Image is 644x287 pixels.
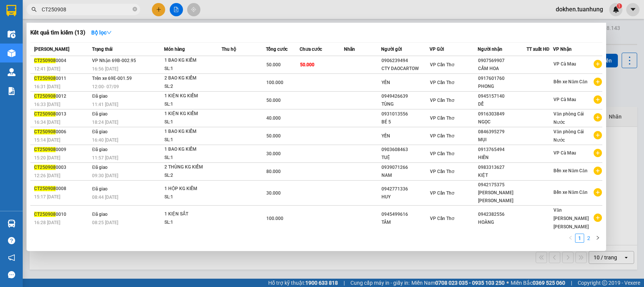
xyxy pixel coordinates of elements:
div: 0917601760 [478,75,526,83]
span: 12:00 - 07/09 [92,84,119,89]
span: plus-circle [594,214,602,222]
span: Đã giao [92,94,108,99]
span: 16:28 [DATE] [34,220,60,225]
span: 50.000 [266,133,281,139]
div: 0903608463 [381,146,429,154]
span: 18:24 [DATE] [92,120,118,125]
span: Đã giao [92,212,108,217]
span: [PERSON_NAME] [34,47,69,52]
span: VP Cần Thơ [430,190,454,196]
span: 16:33 [DATE] [34,102,60,107]
span: 15:20 [DATE] [34,155,60,161]
div: YẾN [381,132,429,140]
span: VP Cần Thơ [430,98,454,103]
div: 0009 [34,146,90,154]
span: Bến xe Năm Căn [553,79,587,84]
img: warehouse-icon [8,30,16,38]
span: Văn [PERSON_NAME] [PERSON_NAME] [553,207,589,229]
span: plus-circle [594,131,602,139]
a: 2 [585,234,593,242]
span: question-circle [8,237,15,244]
button: left [566,234,575,243]
span: 12:41 [DATE] [34,66,60,72]
span: CT250908 [34,186,56,191]
span: Văn phòng Cái Nước [553,111,584,125]
span: Tổng cước [266,47,288,52]
input: Tìm tên, số ĐT hoặc mã đơn [42,5,131,14]
span: close-circle [133,7,137,11]
div: 1 BAO KG KIỂM [164,56,221,65]
img: warehouse-icon [8,68,16,76]
span: down [106,30,112,35]
span: 15:14 [DATE] [34,137,60,143]
div: 0945499616 [381,211,429,218]
div: HUY [381,193,429,201]
div: BÉ 5 [381,118,429,126]
div: 0907569907 [478,57,526,65]
span: 11:41 [DATE] [92,102,118,107]
span: 16:31 [DATE] [34,84,60,89]
span: CT250908 [34,58,56,63]
span: Nhãn [344,47,355,52]
span: Người nhận [478,47,502,52]
span: 09:30 [DATE] [92,173,118,178]
div: SL: 1 [164,154,221,162]
span: 30.000 [266,190,281,196]
div: SL: 1 [164,136,221,144]
div: 1 BAO KG KIỂM [164,128,221,136]
span: 50.000 [266,98,281,103]
div: 0013 [34,110,90,118]
div: SL: 1 [164,193,221,201]
span: VP Cần Thơ [430,62,454,67]
span: VP Cần Thơ [430,80,454,85]
li: 1 [575,234,584,243]
span: VP Cà Mau [553,97,576,102]
span: plus-circle [594,188,602,197]
div: SL: 1 [164,65,221,73]
div: SL: 1 [164,218,221,227]
span: 11:57 [DATE] [92,155,118,161]
span: CT250908 [34,165,56,170]
div: 0939071266 [381,164,429,172]
span: VP Cần Thơ [430,151,454,156]
div: 1 KIỆN KG KIỂM [164,92,221,100]
span: plus-circle [594,113,602,122]
div: SL: 1 [164,100,221,109]
button: Bộ lọcdown [85,27,118,39]
div: SL: 1 [164,118,221,126]
span: VP Cần Thơ [430,115,454,121]
span: 30.000 [266,151,281,156]
span: Đã giao [92,147,108,152]
span: right [596,236,600,240]
div: TUỆ [381,154,429,162]
div: 0012 [34,92,90,100]
div: 0008 [34,185,90,193]
span: 100.000 [266,80,283,85]
span: Đã giao [92,111,108,117]
div: 1 BAO KG KIỂM [164,145,221,154]
span: VP Cà Mau [553,61,576,67]
span: VP Cà Mau [553,150,576,156]
div: 0913765494 [478,146,526,154]
span: 50.000 [266,62,281,67]
span: CT250908 [34,147,56,152]
span: 80.000 [266,169,281,174]
span: 08:25 [DATE] [92,220,118,225]
span: 50.000 [300,62,314,67]
div: 0942382556 [478,211,526,218]
span: 16:56 [DATE] [92,66,118,72]
div: 1 KIỆN KG KIỂM [164,110,221,118]
span: message [8,271,15,278]
span: plus-circle [594,78,602,86]
div: 0004 [34,57,90,65]
div: 0010 [34,211,90,218]
span: VP Nhận 69B-002.95 [92,58,136,63]
div: 0945157140 [478,92,526,100]
span: left [568,236,573,240]
div: HIỀN [478,154,526,162]
span: plus-circle [594,167,602,175]
span: Thu hộ [222,47,236,52]
span: plus-circle [594,149,602,157]
div: NGỌC [478,118,526,126]
div: NAM [381,172,429,179]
